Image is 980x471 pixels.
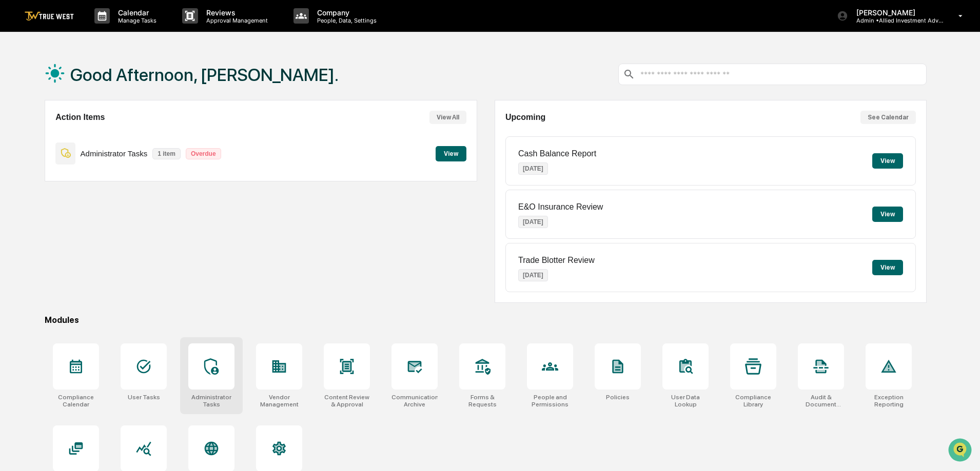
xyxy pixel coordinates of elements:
span: Data Lookup [21,149,65,159]
div: Vendor Management [256,394,302,408]
a: 🖐️Preclearance [6,125,70,144]
p: E&O Insurance Review [518,202,603,212]
a: 🔎Data Lookup [6,145,69,163]
button: View [872,260,903,275]
p: How can we help? [10,22,187,38]
button: View [872,153,903,169]
p: Reviews [198,8,273,17]
div: User Tasks [128,394,160,401]
div: We're available if you need us! [35,89,130,97]
span: Pylon [102,174,124,181]
div: Compliance Library [730,394,776,408]
button: View [872,207,903,222]
span: Preclearance [21,129,66,139]
p: 1 item [152,148,181,159]
p: Trade Blotter Review [518,256,595,265]
div: Exception Reporting [866,394,912,408]
div: Compliance Calendar [53,394,99,408]
a: Powered byPylon [72,173,124,181]
img: logo [25,11,74,21]
div: Forms & Requests [459,394,505,408]
iframe: Open customer support [947,437,975,465]
button: Start new chat [174,81,187,94]
div: Policies [606,394,630,401]
p: Cash Balance Report [518,149,596,158]
div: Content Review & Approval [324,394,370,408]
button: View All [429,111,466,124]
div: Audit & Document Logs [798,394,844,408]
h2: Upcoming [505,113,545,122]
span: Attestations [85,129,127,139]
button: See Calendar [860,111,916,124]
p: [DATE] [518,216,548,228]
div: 🔎 [10,150,18,158]
p: [PERSON_NAME] [848,8,944,17]
p: Administrator Tasks [81,149,148,158]
h2: Action Items [55,113,105,122]
div: 🗄️ [74,130,83,138]
h1: Good Afternoon, [PERSON_NAME]. [70,65,339,85]
a: View [436,148,466,158]
p: Admin • Allied Investment Advisors [848,17,944,24]
div: Administrator Tasks [188,394,234,408]
p: Calendar [110,8,162,17]
p: People, Data, Settings [309,17,382,24]
p: Approval Management [198,17,273,24]
p: Company [309,8,382,17]
p: [DATE] [518,269,548,281]
button: View [436,146,466,161]
p: Overdue [186,148,221,159]
div: Communications Archive [391,394,438,408]
div: People and Permissions [527,394,573,408]
div: Start new chat [35,78,168,89]
div: Modules [45,315,927,325]
div: 🖐️ [10,130,18,138]
p: Manage Tasks [110,17,162,24]
div: User Data Lookup [662,394,709,408]
p: [DATE] [518,162,548,175]
a: 🗄️Attestations [70,125,131,144]
img: 1746055101610-c473b297-6a78-478c-a979-82029cc54cd1 [10,78,29,97]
